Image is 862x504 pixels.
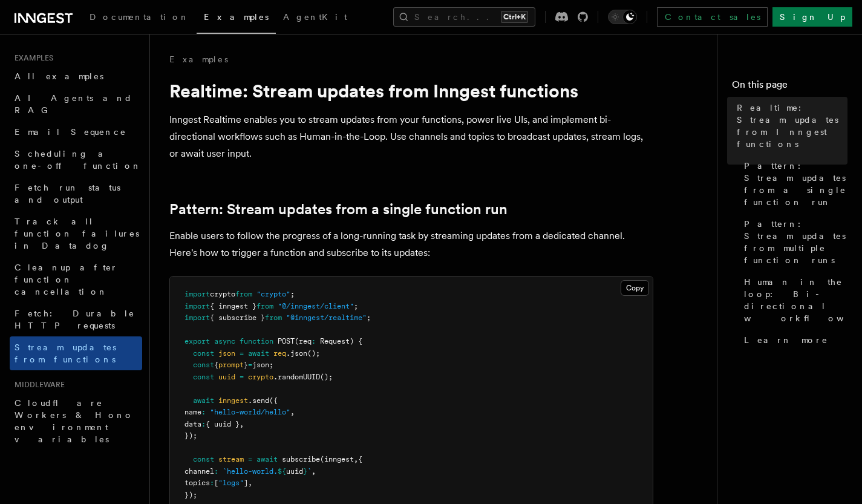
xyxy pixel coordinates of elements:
span: ) { [350,337,362,345]
span: "hello-world/hello" [210,408,290,416]
span: Email Sequence [15,127,126,137]
span: : [214,467,218,476]
p: Enable users to follow the progress of a long-running task by streaming updates from a dedicated ... [169,227,653,261]
span: import [184,302,210,310]
a: Documentation [82,4,197,33]
span: , [248,479,252,487]
span: await [256,455,278,463]
a: Realtime: Stream updates from Inngest functions [732,97,847,155]
span: , [240,420,244,428]
span: Cleanup after function cancellation [15,263,118,296]
span: [ [214,479,218,487]
a: Cloudflare Workers & Hono environment variables [10,392,142,450]
a: Learn more [739,329,847,351]
span: from [256,302,273,310]
span: Realtime: Stream updates from Inngest functions [737,102,847,150]
span: = [248,455,252,463]
a: Fetch: Durable HTTP requests [10,303,142,336]
span: }); [184,431,197,440]
span: inngest [218,396,248,405]
span: { subscribe } [210,313,265,322]
kbd: Ctrl+K [501,11,528,23]
span: { [214,361,218,369]
span: ; [354,302,358,310]
a: Contact sales [657,7,768,27]
span: Stream updates from functions [15,342,116,364]
span: = [240,349,244,358]
span: : [312,337,316,345]
a: Cleanup after function cancellation [10,257,142,303]
button: Toggle dark mode [608,10,637,24]
span: Cloudflare Workers & Hono environment variables [15,398,134,444]
span: ({ [269,396,278,405]
span: from [265,313,282,322]
span: ; [290,290,295,298]
span: : [210,479,214,487]
a: All examples [10,65,142,87]
span: All examples [15,71,103,81]
span: "@/inngest/client" [278,302,354,310]
span: (req [295,337,312,345]
span: .randomUUID [273,373,320,381]
span: async [214,337,235,345]
span: (); [320,373,333,381]
span: await [248,349,269,358]
a: Scheduling a one-off function [10,143,142,177]
span: function [240,337,273,345]
span: import [184,313,210,322]
span: json [218,349,235,358]
span: crypto [210,290,235,298]
span: json; [252,361,273,369]
a: Email Sequence [10,121,142,143]
span: uuid [218,373,235,381]
span: : [201,408,206,416]
span: "logs" [218,479,244,487]
span: req [273,349,286,358]
a: AI Agents and RAG [10,87,142,121]
span: : [201,420,206,428]
h1: Realtime: Stream updates from Inngest functions [169,80,653,102]
span: (inngest [320,455,354,463]
span: Middleware [10,380,65,390]
span: import [184,290,210,298]
span: ` [307,467,312,476]
span: } [244,361,248,369]
span: } [303,467,307,476]
span: .json [286,349,307,358]
span: subscribe [282,455,320,463]
span: Fetch: Durable HTTP requests [15,309,135,330]
span: data [184,420,201,428]
a: Examples [169,53,228,65]
span: Pattern: Stream updates from a single function run [744,160,847,208]
span: Track all function failures in Datadog [15,217,139,250]
button: Search...Ctrl+K [393,7,535,27]
span: ; [367,313,371,322]
span: "@inngest/realtime" [286,313,367,322]
a: Human in the loop: Bi-directional workflows [739,271,847,329]
span: topics [184,479,210,487]
span: ${ [278,467,286,476]
span: , [312,467,316,476]
a: Fetch run status and output [10,177,142,211]
span: const [193,349,214,358]
span: Fetch run status and output [15,183,120,205]
span: channel [184,467,214,476]
span: `hello-world. [223,467,278,476]
span: , [290,408,295,416]
span: stream [218,455,244,463]
p: Inngest Realtime enables you to stream updates from your functions, power live UIs, and implement... [169,111,653,162]
span: Documentation [90,12,189,22]
span: { uuid } [206,420,240,428]
span: Scheduling a one-off function [15,149,142,171]
span: Learn more [744,334,828,346]
a: Pattern: Stream updates from a single function run [169,201,508,218]
a: Track all function failures in Datadog [10,211,142,257]
span: await [193,396,214,405]
span: (); [307,349,320,358]
span: }); [184,491,197,499]
span: = [248,361,252,369]
span: , [354,455,358,463]
a: Sign Up [772,7,852,27]
a: Pattern: Stream updates from multiple function runs [739,213,847,271]
h4: On this page [732,77,847,97]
